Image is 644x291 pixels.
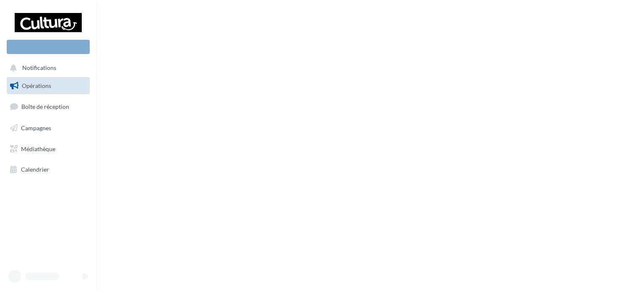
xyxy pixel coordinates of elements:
span: Notifications [22,64,56,72]
span: Campagnes [21,124,51,131]
a: Médiathèque [5,140,91,158]
a: Boîte de réception [5,98,91,116]
span: Calendrier [21,166,49,173]
span: Opérations [22,82,51,89]
div: Nouvelle campagne [7,40,90,54]
span: Boîte de réception [21,103,69,110]
a: Campagnes [5,119,91,137]
a: Calendrier [5,161,91,178]
a: Opérations [5,77,91,95]
span: Médiathèque [21,145,55,152]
